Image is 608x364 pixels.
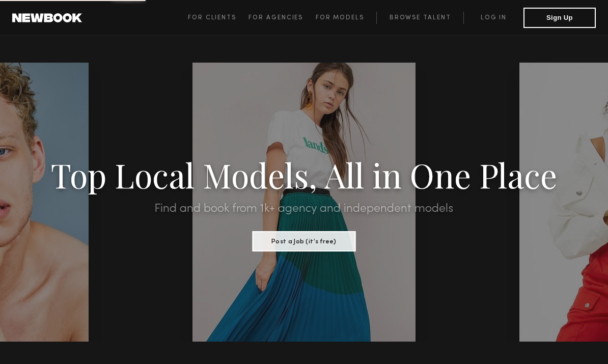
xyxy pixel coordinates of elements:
[523,8,596,28] button: Sign Up
[376,12,463,24] a: Browse Talent
[316,12,377,24] a: For Models
[252,235,355,246] a: Post a Job (it’s free)
[252,231,355,251] button: Post a Job (it’s free)
[46,159,563,190] h1: Top Local Models, All in One Place
[316,15,364,21] span: For Models
[248,12,315,24] a: For Agencies
[188,12,248,24] a: For Clients
[248,15,303,21] span: For Agencies
[463,12,523,24] a: Log in
[188,15,236,21] span: For Clients
[46,203,563,215] h2: Find and book from 1k+ agency and independent models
